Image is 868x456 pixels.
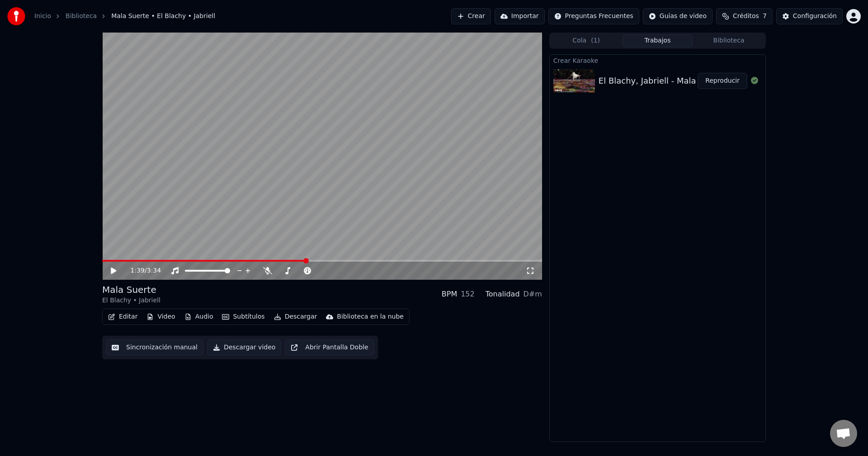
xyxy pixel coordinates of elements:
div: Mala Suerte [102,283,160,296]
div: Biblioteca en la nube [337,312,404,321]
button: Biblioteca [693,34,764,47]
button: Importar [495,8,545,24]
div: Configuración [793,12,837,21]
span: 1:39 [131,266,145,275]
button: Abrir Pantalla Doble [285,339,374,356]
button: Sincronización manual [106,339,203,356]
button: Editar [104,310,141,323]
a: Inicio [34,12,51,21]
div: 152 [461,289,475,300]
div: Tonalidad [486,289,520,300]
button: Trabajos [622,34,693,47]
button: Descargar [270,310,321,323]
button: Audio [181,310,217,323]
div: El Blachy, Jabriell - Mala Suerte [599,75,726,87]
button: Reproducir [698,73,747,89]
div: / [131,266,152,275]
nav: breadcrumb [34,12,215,21]
span: 3:34 [147,266,161,275]
div: Crear Karaoke [550,55,765,66]
span: ( 1 ) [591,36,600,45]
a: Biblioteca [66,12,97,21]
div: D#m [524,289,542,300]
button: Subtítulos [218,310,268,323]
div: BPM [442,289,457,300]
img: youka [7,7,25,25]
span: Mala Suerte • El Blachy • Jabriell [111,12,215,21]
button: Configuración [776,8,843,24]
button: Descargar video [207,339,281,356]
button: Créditos7 [716,8,773,24]
button: Video [143,310,179,323]
button: Cola [551,34,622,47]
div: El Blachy • Jabriell [102,296,160,305]
div: Open chat [830,420,857,447]
button: Crear [451,8,491,24]
span: 7 [763,12,767,21]
span: Créditos [733,12,759,21]
button: Preguntas Frecuentes [548,8,639,24]
button: Guías de video [643,8,712,24]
